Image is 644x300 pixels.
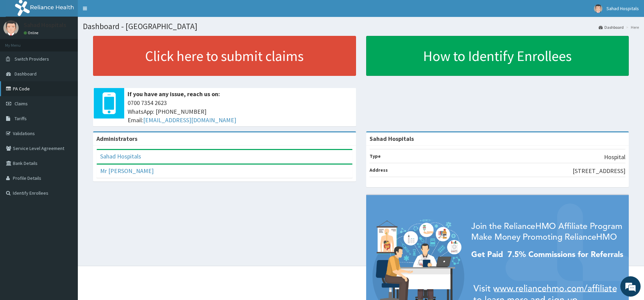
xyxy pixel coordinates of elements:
[100,167,154,175] a: Mr [PERSON_NAME]
[606,5,639,12] span: Sahad Hospitals
[15,115,27,122] span: Tariffs
[24,22,66,28] p: Sahad Hospitals
[573,167,625,175] p: [STREET_ADDRESS]
[370,135,414,143] strong: Sahad Hospitals
[93,36,356,76] a: Click here to submit claims
[100,152,141,160] a: Sahad Hospitals
[366,36,629,76] a: How to Identify Enrollees
[128,99,353,125] span: 0700 7354 2623 WhatsApp: [PHONE_NUMBER] Email:
[370,153,381,159] b: Type
[143,116,236,124] a: [EMAIL_ADDRESS][DOMAIN_NAME]
[604,153,625,162] p: Hospital
[15,101,28,107] span: Claims
[15,56,49,62] span: Switch Providers
[3,20,19,36] img: User Image
[370,167,388,173] b: Address
[15,71,37,77] span: Dashboard
[96,135,137,143] b: Administrators
[624,24,639,30] li: Here
[599,24,624,30] a: Dashboard
[24,30,40,35] a: Online
[594,4,602,13] img: User Image
[83,22,639,31] h1: Dashboard - [GEOGRAPHIC_DATA]
[128,90,220,98] b: If you have any issue, reach us on:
